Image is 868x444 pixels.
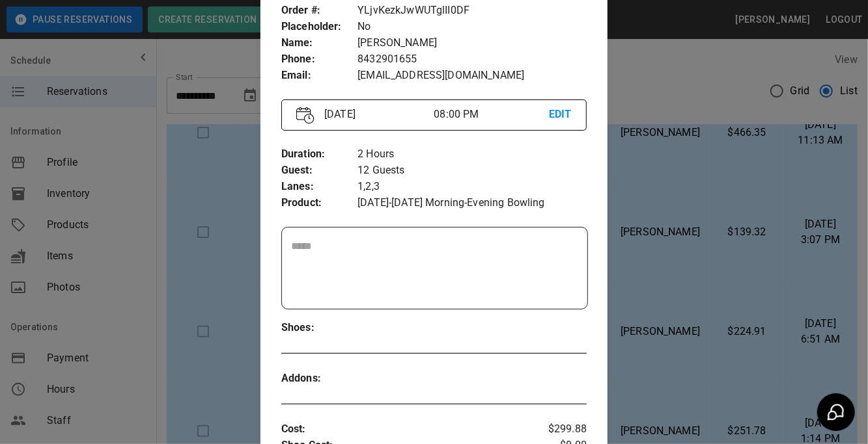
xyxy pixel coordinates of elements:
p: Lanes : [281,179,357,195]
p: Email : [281,68,357,84]
p: Placeholder : [281,19,357,35]
p: Order # : [281,3,357,19]
p: Duration : [281,146,357,163]
p: Shoes : [281,320,357,336]
p: [DATE]-[DATE] Morning-Evening Bowling [357,195,587,211]
p: No [357,19,587,35]
p: 1,2,3 [357,179,587,195]
p: [EMAIL_ADDRESS][DOMAIN_NAME] [357,68,587,84]
p: [PERSON_NAME] [357,35,587,51]
p: Cost : [281,421,536,437]
img: Vector [296,107,315,124]
p: Guest : [281,163,357,179]
p: Addons : [281,371,357,387]
p: $299.88 [536,421,587,437]
p: Name : [281,35,357,51]
p: 08:00 PM [434,107,548,122]
p: 12 Guests [357,163,587,179]
p: [DATE] [319,107,434,122]
p: 2 Hours [357,146,587,163]
p: Phone : [281,51,357,68]
p: Product : [281,195,357,211]
p: YLjvKezkJwWUTglII0DF [357,3,587,19]
p: EDIT [549,107,572,123]
p: 8432901655 [357,51,587,68]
